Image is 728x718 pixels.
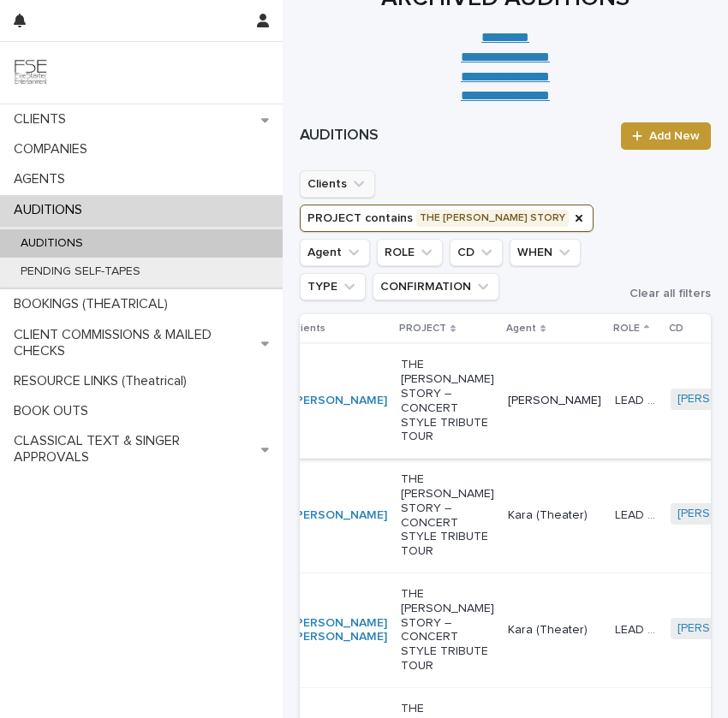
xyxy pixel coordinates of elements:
a: [PERSON_NAME] [291,394,387,408]
p: BOOK OUTS [7,403,102,419]
p: ROLE [613,319,640,338]
p: THE [PERSON_NAME] STORY – CONCERT STYLE TRIBUTE TOUR [401,587,494,673]
p: CLIENTS [7,111,80,128]
p: RESOURCE LINKS (Theatrical) [7,373,200,389]
p: Kara (Theater) [508,508,601,523]
p: Clients [291,319,325,338]
a: [PERSON_NAME] [PERSON_NAME] [291,616,387,645]
button: CONFIRMATION [373,273,499,300]
button: PROJECT [300,205,594,232]
button: Agent [300,239,370,266]
p: LEAD SINGER AND FRONT MAN [615,505,660,523]
p: Kara (Theater) [508,623,601,638]
button: TYPE [300,273,366,300]
p: THE [PERSON_NAME] STORY – CONCERT STYLE TRIBUTE TOUR [401,472,494,559]
h1: AUDITIONS [300,126,611,146]
a: [PERSON_NAME] [291,508,387,523]
button: Clients [300,170,375,198]
p: THE [PERSON_NAME] STORY – CONCERT STYLE TRIBUTE TOUR [401,358,494,444]
span: Clear all filters [630,288,711,300]
p: CD [669,319,683,338]
p: [PERSON_NAME] [508,394,601,408]
img: 9JgRvJ3ETPGCJDhvPVA5 [14,56,48,90]
p: BOOKINGS (THEATRICAL) [7,296,182,312]
button: Clear all filters [616,288,711,300]
button: ROLE [377,239,443,266]
p: Agent [506,319,536,338]
p: LEAD SINGER AND FRONT MAN [615,390,660,408]
p: AUDITIONS [7,236,97,251]
p: CLASSICAL TEXT & SINGER APPROVALS [7,433,261,466]
a: Add New [621,122,711,150]
p: AUDITIONS [7,202,96,218]
p: LEAD SINGER AND FRONT MAN [615,620,660,638]
button: CD [450,239,503,266]
p: AGENTS [7,171,79,187]
p: CLIENT COMMISSIONS & MAILED CHECKS [7,327,261,359]
p: PROJECT [399,319,446,338]
button: WHEN [510,239,581,266]
span: Add New [649,130,700,142]
p: PENDING SELF-TAPES [7,264,154,279]
p: COMPANIES [7,141,101,157]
